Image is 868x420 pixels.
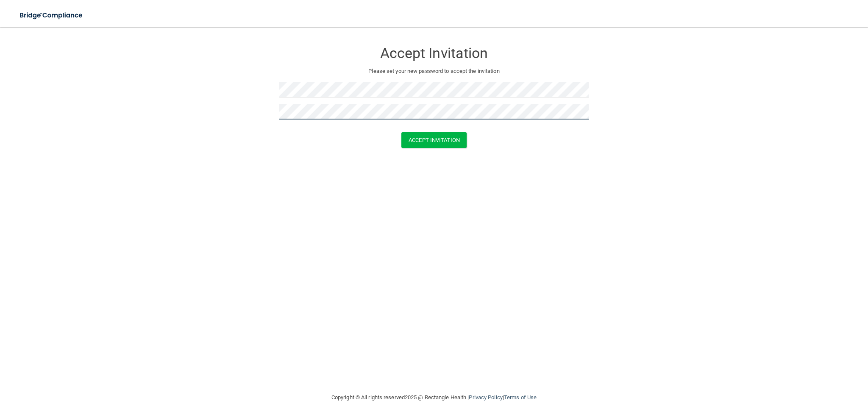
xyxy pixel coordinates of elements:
div: Copyright © All rights reserved 2025 @ Rectangle Health | | [279,384,589,411]
img: bridge_compliance_login_screen.278c3ca4.svg [13,7,91,24]
p: Please set your new password to accept the invitation [286,66,582,76]
h3: Accept Invitation [279,45,589,61]
a: Terms of Use [504,394,537,401]
button: Accept Invitation [401,132,467,148]
a: Privacy Policy [469,394,502,401]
